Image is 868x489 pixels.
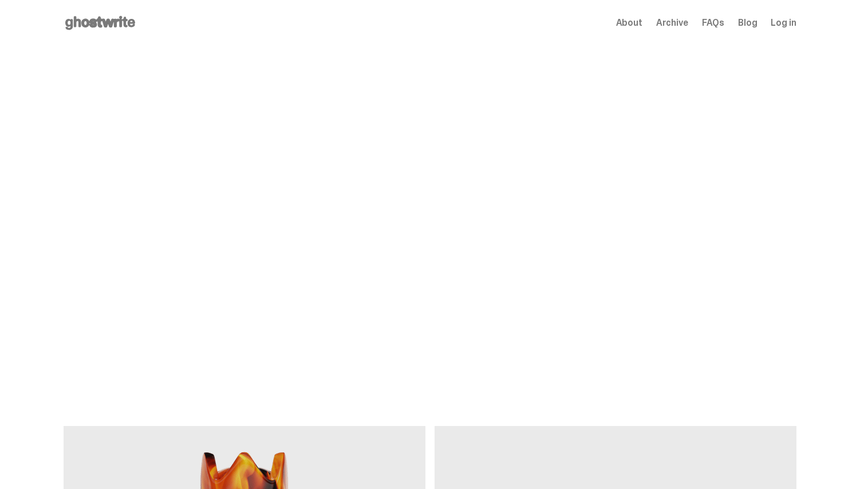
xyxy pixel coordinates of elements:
a: Blog [738,18,757,27]
a: Archive [656,18,688,27]
a: About [616,18,642,27]
a: Log in [771,18,796,27]
a: FAQs [702,18,724,27]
